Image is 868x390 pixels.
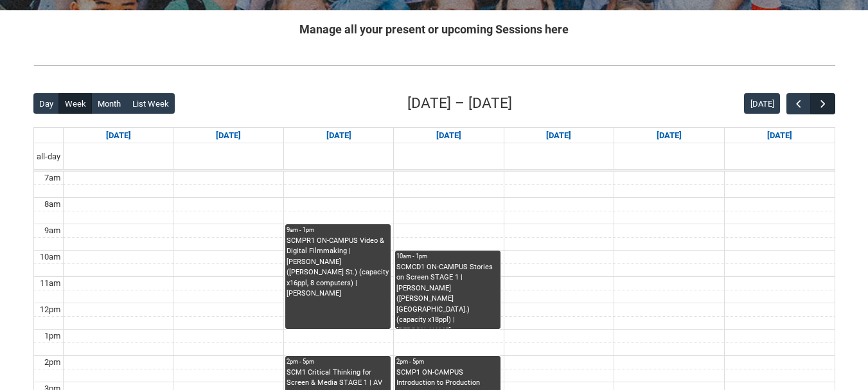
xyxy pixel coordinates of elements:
[33,21,835,38] h2: Manage all your present or upcoming Sessions here
[42,330,63,342] div: 1pm
[126,93,175,114] button: List Week
[324,128,354,143] a: Go to September 16, 2025
[42,172,63,184] div: 7am
[91,93,127,114] button: Month
[58,93,92,114] button: Week
[37,251,63,263] div: 10am
[213,128,244,143] a: Go to September 15, 2025
[434,128,464,143] a: Go to September 17, 2025
[287,226,389,235] div: 9am - 1pm
[287,357,389,366] div: 2pm - 5pm
[34,150,63,163] span: all-day
[42,224,63,237] div: 9am
[396,357,499,366] div: 2pm - 5pm
[42,356,63,369] div: 2pm
[42,198,63,211] div: 8am
[765,128,795,143] a: Go to September 20, 2025
[407,93,512,114] h2: [DATE] – [DATE]
[396,252,499,261] div: 10am - 1pm
[33,58,835,72] img: REDU_GREY_LINE
[786,93,811,114] button: Previous Week
[654,128,684,143] a: Go to September 19, 2025
[37,277,63,290] div: 11am
[810,93,835,114] button: Next Week
[396,262,499,329] div: SCMCD1 ON-CAMPUS Stories on Screen STAGE 1 | [PERSON_NAME] ([PERSON_NAME][GEOGRAPHIC_DATA].) (cap...
[744,93,780,114] button: [DATE]
[544,128,574,143] a: Go to September 18, 2025
[103,128,134,143] a: Go to September 14, 2025
[287,236,389,299] div: SCMPR1 ON-CAMPUS Video & Digital Filmmaking | [PERSON_NAME] ([PERSON_NAME] St.) (capacity x16ppl,...
[33,93,60,114] button: Day
[37,303,63,316] div: 12pm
